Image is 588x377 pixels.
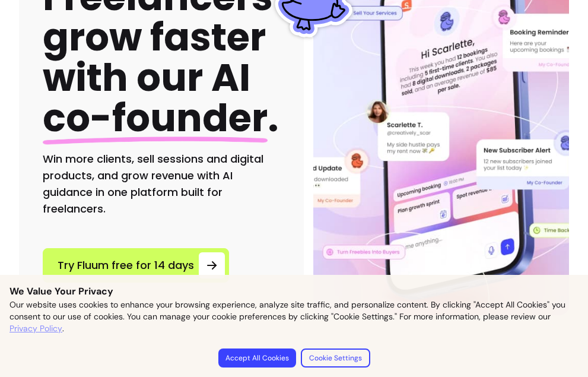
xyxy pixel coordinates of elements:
[9,299,579,334] p: Our website uses cookies to enhance your browsing experience, analyze site traffic, and personali...
[9,284,579,299] p: We Value Your Privacy
[43,248,229,283] a: Try Fluum free for 14 days
[301,349,370,368] button: Cookie Settings
[43,151,280,217] h2: Win more clients, sell sessions and digital products, and grow revenue with AI guidance in one pl...
[218,349,296,368] button: Accept All Cookies
[43,91,268,144] span: co-founder
[58,257,194,274] span: Try Fluum free for 14 days
[9,322,62,334] a: Privacy Policy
